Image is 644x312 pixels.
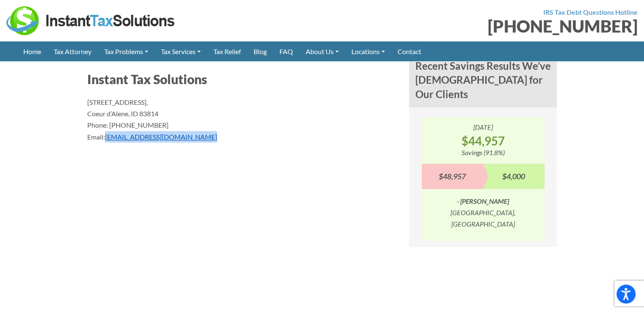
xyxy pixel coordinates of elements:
[47,41,98,61] a: Tax Attorney
[207,41,247,61] a: Tax Relief
[6,6,176,35] img: Instant Tax Solutions Logo
[155,41,207,61] a: Tax Services
[409,52,557,108] h4: Recent Savings Results We’ve [DEMOGRAPHIC_DATA] for Our Clients
[105,133,217,141] a: [EMAIL_ADDRESS][DOMAIN_NAME]
[273,41,299,61] a: FAQ
[87,70,396,88] h3: Instant Tax Solutions
[422,164,483,189] div: $48,957
[98,41,155,61] a: Tax Problems
[391,41,428,61] a: Contact
[483,164,544,189] div: $4,000
[457,197,509,205] i: - [PERSON_NAME]
[247,41,273,61] a: Blog
[422,133,544,148] strong: $44,957
[87,96,396,142] p: [STREET_ADDRESS], Coeur d’Alene, ID 83814 Phone: [PHONE_NUMBER] Email:
[345,41,391,61] a: Locations
[329,18,638,35] div: [PHONE_NUMBER]
[299,41,345,61] a: About Us
[543,8,638,16] strong: IRS Tax Debt Questions Hotline
[462,148,505,156] i: Savings (91.8%)
[6,16,176,24] a: Instant Tax Solutions Logo
[17,41,47,61] a: Home
[473,123,493,131] i: [DATE]
[451,208,515,228] i: [GEOGRAPHIC_DATA], [GEOGRAPHIC_DATA]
